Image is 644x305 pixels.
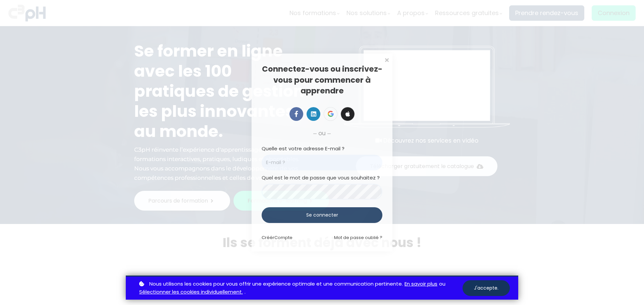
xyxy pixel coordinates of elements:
[262,155,382,170] input: E-mail ?
[405,280,437,288] a: En savoir plus
[149,280,403,288] span: Nous utilisons les cookies pour vous offrir une expérience optimale et une communication pertinente.
[318,129,326,138] span: ou
[306,212,338,219] span: Se connecter
[262,234,292,241] a: CréérCompte
[274,234,292,241] span: Compte
[463,280,510,296] button: J'accepte.
[139,288,243,296] a: Sélectionner les cookies individuellement.
[138,280,463,297] p: ou .
[262,64,382,96] span: Connectez-vous ou inscrivez-vous pour commencer à apprendre
[334,234,382,241] a: Mot de passe oublié ?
